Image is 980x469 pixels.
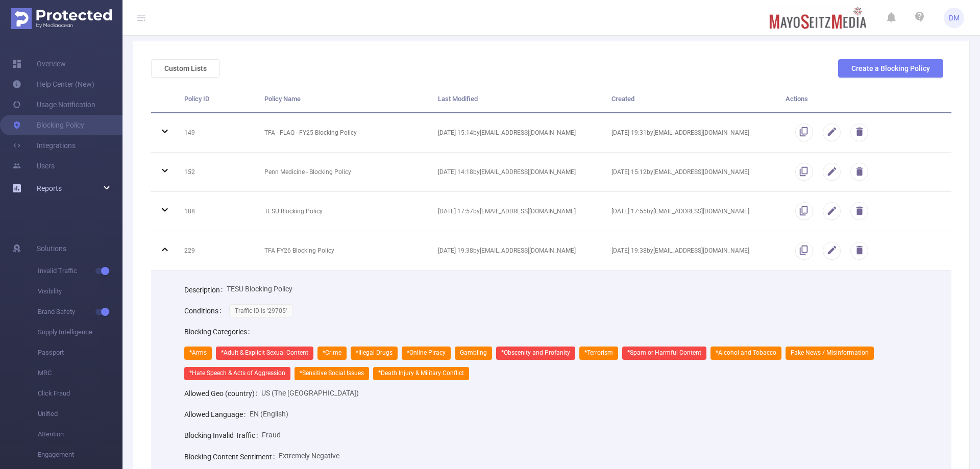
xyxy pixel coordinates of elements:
span: Fraud [262,431,281,439]
span: Created [611,95,634,103]
td: Penn Medicine - Blocking Policy [257,153,430,192]
span: [DATE] 15:12 by [EMAIL_ADDRESS][DOMAIN_NAME] [611,168,749,176]
span: Attention [38,424,122,445]
span: Fake News / Misinformation [786,347,874,360]
span: [DATE] 19:31 by [EMAIL_ADDRESS][DOMAIN_NAME] [611,129,749,136]
span: Traffic ID Is '29705' [229,304,292,317]
span: Extremely Negative [279,452,339,460]
span: [DATE] 17:55 by [EMAIL_ADDRESS][DOMAIN_NAME] [611,208,749,215]
label: Allowed Language [184,410,250,418]
label: Description [184,286,227,294]
span: Policy Name [264,95,301,103]
a: Overview [12,54,66,74]
label: Blocking Invalid Traffic [184,431,262,439]
span: *Alcohol and Tobacco [710,347,781,360]
span: Policy ID [184,95,209,103]
td: 149 [177,113,257,153]
a: Blocking Policy [12,115,84,135]
span: [DATE] 14:18 by [EMAIL_ADDRESS][DOMAIN_NAME] [438,168,576,176]
label: Conditions [184,307,225,315]
label: Blocking Categories [184,328,254,336]
td: 188 [177,192,257,231]
span: [DATE] 17:57 by [EMAIL_ADDRESS][DOMAIN_NAME] [438,208,576,215]
td: TFA - FLAQ - FY25 Blocking Policy [257,113,430,153]
span: Supply Intelligence [38,322,122,342]
span: *Sensitive Social Issues [295,367,369,380]
span: Click Fraud [38,383,122,404]
td: TESU Blocking Policy [257,192,430,231]
span: Brand Safety [38,302,122,322]
span: Actions [786,95,808,103]
span: EN (English) [250,410,288,418]
span: Gambling [455,347,492,360]
span: DM [949,8,960,28]
label: Blocking Content Sentiment [184,453,279,461]
span: Last Modified [438,95,478,103]
a: Integrations [12,135,76,156]
span: Engagement [38,445,122,465]
span: *Arms [184,347,212,360]
span: Reports [37,184,62,192]
span: TESU Blocking Policy [227,285,292,293]
td: 229 [177,231,257,270]
td: TFA FY26 Blocking Policy [257,231,430,270]
a: Custom Lists [151,64,220,72]
span: Unified [38,404,122,424]
span: *Adult & Explicit Sexual Content [216,347,313,360]
span: *Terrorism [579,347,618,360]
a: Help Center (New) [12,74,94,94]
span: [DATE] 19:38 by [EMAIL_ADDRESS][DOMAIN_NAME] [438,247,576,254]
td: 152 [177,153,257,192]
span: *Crime [317,347,347,360]
img: Protected Media [11,8,112,29]
span: *Illegal Drugs [351,347,398,360]
label: Allowed Geo (country) [184,389,261,398]
span: Passport [38,342,122,363]
button: Custom Lists [151,59,220,78]
span: MRC [38,363,122,383]
a: Reports [37,178,62,199]
a: Usage Notification [12,94,95,115]
span: *Hate Speech & Acts of Aggression [184,367,290,380]
span: US (The [GEOGRAPHIC_DATA]) [261,389,359,397]
span: Visibility [38,281,122,302]
a: Users [12,156,55,176]
span: [DATE] 19:38 by [EMAIL_ADDRESS][DOMAIN_NAME] [611,247,749,254]
span: Invalid Traffic [38,261,122,281]
span: *Obscenity and Profanity [496,347,575,360]
button: Create a Blocking Policy [838,59,943,78]
span: *Online Piracy [402,347,451,360]
span: *Spam or Harmful Content [622,347,706,360]
span: [DATE] 15:14 by [EMAIL_ADDRESS][DOMAIN_NAME] [438,129,576,136]
span: Solutions [37,238,66,259]
span: *Death Injury & Military Conflict [373,367,469,380]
